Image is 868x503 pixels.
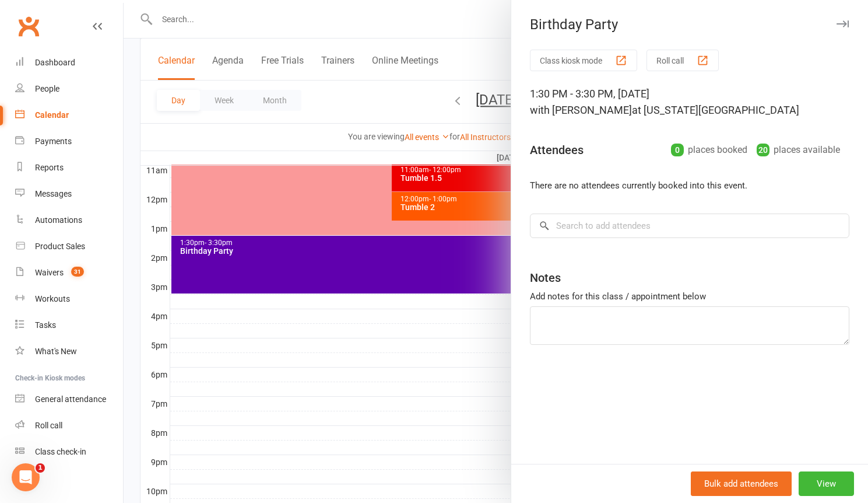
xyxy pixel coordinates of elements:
div: Product Sales [35,242,85,251]
a: Clubworx [14,12,43,41]
a: Roll call [15,413,123,439]
a: Dashboard [15,50,123,76]
a: Messages [15,181,123,207]
iframe: Intercom live chat [12,463,40,491]
div: Workouts [35,294,70,303]
a: Workouts [15,286,123,312]
div: Dashboard [35,58,75,67]
div: What's New [35,347,77,356]
button: Class kiosk mode [530,50,637,71]
a: Class kiosk mode [15,439,123,465]
div: Reports [35,163,64,172]
input: Search to add attendees [530,214,849,238]
div: Add notes for this class / appointment below [530,289,849,303]
div: Tasks [35,320,56,330]
a: Payments [15,128,123,155]
span: with [PERSON_NAME] [530,104,632,116]
li: There are no attendees currently booked into this event. [530,179,849,193]
div: Waivers [35,268,64,277]
div: Notes [530,270,561,286]
a: Product Sales [15,233,123,260]
div: 1:30 PM - 3:30 PM, [DATE] [530,86,849,118]
div: Attendees [530,142,584,158]
div: Messages [35,189,72,198]
a: People [15,76,123,102]
div: Birthday Party [511,16,868,33]
div: 20 [757,144,769,156]
button: Roll call [646,50,719,71]
div: Class check-in [35,447,86,456]
a: Waivers 31 [15,260,123,286]
span: 1 [36,463,45,473]
a: Reports [15,155,123,181]
div: Automations [35,215,82,225]
div: Calendar [35,110,69,120]
button: Bulk add attendees [691,471,792,496]
div: People [35,84,59,93]
span: at [US_STATE][GEOGRAPHIC_DATA] [632,104,799,116]
div: 0 [671,144,684,156]
button: View [799,471,854,496]
span: 31 [71,267,84,277]
div: places available [757,142,840,158]
div: places booked [671,142,747,158]
div: Roll call [35,421,62,430]
a: Automations [15,207,123,233]
div: Payments [35,137,72,146]
a: Calendar [15,102,123,128]
a: General attendance kiosk mode [15,386,123,413]
a: Tasks [15,312,123,338]
div: General attendance [35,394,106,404]
a: What's New [15,338,123,365]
